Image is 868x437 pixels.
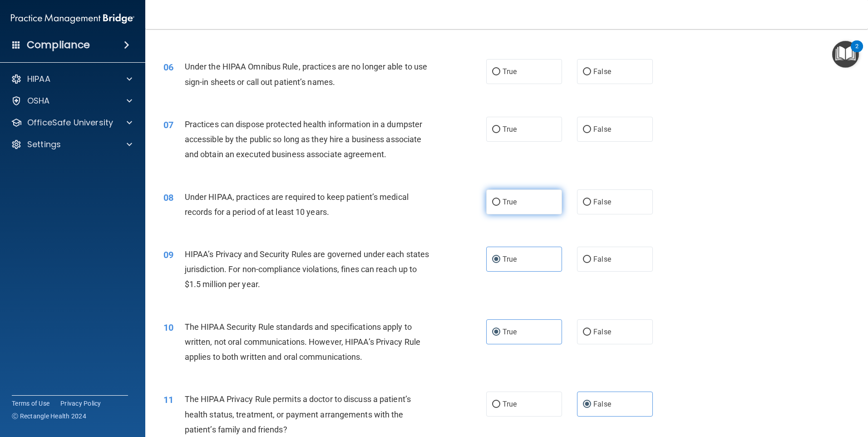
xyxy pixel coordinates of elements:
[163,62,173,73] span: 06
[11,117,132,128] a: OfficeSafe University
[503,125,517,134] span: True
[11,139,132,150] a: Settings
[163,249,173,260] span: 09
[503,67,517,76] span: True
[12,412,86,421] span: Ⓒ Rectangle Health 2024
[27,117,113,128] p: OfficeSafe University
[163,394,173,405] span: 11
[60,399,101,408] a: Privacy Policy
[185,249,429,289] span: HIPAA’s Privacy and Security Rules are governed under each states jurisdiction. For non-complianc...
[163,192,173,203] span: 08
[855,46,858,58] div: 2
[503,328,517,336] span: True
[593,67,611,76] span: False
[593,400,611,408] span: False
[27,74,50,84] p: HIPAA
[11,95,132,106] a: OSHA
[492,199,500,206] input: True
[492,256,500,263] input: True
[27,39,90,51] h4: Compliance
[583,401,591,408] input: False
[185,192,409,217] span: Under HIPAA, practices are required to keep patient’s medical records for a period of at least 10...
[185,62,428,86] span: Under the HIPAA Omnibus Rule, practices are no longer able to use sign-in sheets or call out pati...
[503,400,517,408] span: True
[27,95,50,106] p: OSHA
[503,198,517,206] span: True
[492,69,500,75] input: True
[12,399,49,408] a: Terms of Use
[27,139,61,150] p: Settings
[593,328,611,336] span: False
[832,41,859,68] button: Open Resource Center, 2 new notifications
[583,69,591,75] input: False
[711,372,857,409] iframe: Drift Widget Chat Controller
[503,255,517,263] span: True
[583,126,591,133] input: False
[492,401,500,408] input: True
[492,329,500,336] input: True
[593,125,611,134] span: False
[583,256,591,263] input: False
[11,74,132,84] a: HIPAA
[163,119,173,130] span: 07
[163,322,173,333] span: 10
[185,119,422,159] span: Practices can dispose protected health information in a dumpster accessible by the public so long...
[583,329,591,336] input: False
[185,394,411,434] span: The HIPAA Privacy Rule permits a doctor to discuss a patient’s health status, treatment, or payme...
[593,255,611,263] span: False
[492,126,500,133] input: True
[185,322,420,362] span: The HIPAA Security Rule standards and specifications apply to written, not oral communications. H...
[583,199,591,206] input: False
[593,198,611,206] span: False
[11,10,134,28] img: PMB logo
